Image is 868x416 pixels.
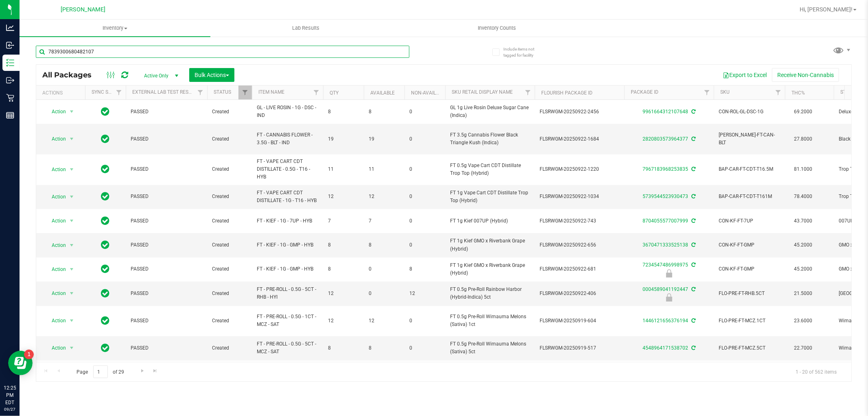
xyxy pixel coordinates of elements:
[328,265,359,273] span: 8
[790,315,816,327] span: 23.6000
[719,165,780,173] span: BAP-CAR-FT-CDT-T16.5M
[369,265,400,273] span: 0
[369,193,400,200] span: 12
[67,191,77,202] span: select
[4,384,16,406] p: 12:25 PM EDT
[720,89,730,95] a: SKU
[772,68,839,82] button: Receive Non-Cannabis
[623,269,715,277] div: Newly Received
[643,136,688,142] a: 2820803573964377
[20,20,210,37] a: Inventory
[643,242,688,248] a: 3670471333525138
[257,217,318,225] span: FT - KIEF - 1G - 7UP - HYB
[450,189,530,205] span: FT 1g Vape Cart CDT Distillate Trop Top (Hybrid)
[450,313,530,328] span: FT 0.5g Pre-Roll Wimauma Melons (Sativa) 1ct
[257,340,318,356] span: FT - PRE-ROLL - 0.5G - 5CT - MCZ - SAT
[643,286,688,292] a: 0004589041192447
[212,290,247,297] span: Created
[70,365,131,378] span: Page of 29
[44,191,66,202] span: Action
[67,288,77,299] span: select
[540,108,619,116] span: FLSRWGM-20250922-2456
[690,286,695,292] span: Sync from Compliance System
[540,241,619,249] span: FLSRWGM-20250922-656
[719,344,780,352] span: FLO-PRE-FT-MCZ.5CT
[6,59,14,67] inline-svg: Inventory
[772,86,785,99] a: Filter
[131,193,202,200] span: PASSED
[690,242,695,248] span: Sync from Compliance System
[61,6,105,13] span: [PERSON_NAME]
[44,164,66,175] span: Action
[540,317,619,325] span: FLSRWGM-20250919-604
[369,290,400,297] span: 0
[467,24,527,32] span: Inventory Counts
[67,133,77,145] span: select
[450,131,530,147] span: FT 3.5g Cannabis Flower Black Triangle Kush (Indica)
[369,165,400,173] span: 11
[328,165,359,173] span: 11
[409,193,440,200] span: 0
[643,194,688,199] a: 5739544523930473
[44,264,66,275] span: Action
[328,217,359,225] span: 7
[194,86,207,99] a: Filter
[690,166,695,172] span: Sync from Compliance System
[101,239,110,251] span: In Sync
[719,193,780,200] span: BAP-CAR-FT-CDT-T161M
[281,24,330,32] span: Lab Results
[719,108,780,116] span: CON-ROL-GL-DSC-1G
[42,90,82,96] div: Actions
[719,317,780,325] span: FLO-PRE-FT-MCZ.1CT
[450,162,530,177] span: FT 0.5g Vape Cart CDT Distillate Trop Top (Hybrid)
[44,133,66,145] span: Action
[643,109,688,114] a: 9961664312107648
[643,262,688,268] a: 7234547486998975
[36,46,409,58] input: Search Package ID, Item Name, SKU, Lot or Part Number...
[195,72,229,78] span: Bulk Actions
[131,217,202,225] span: PASSED
[409,344,440,352] span: 0
[328,317,359,325] span: 12
[212,135,247,143] span: Created
[257,313,318,328] span: FT - PRE-ROLL - 0.5G - 1CT - MCZ - SAT
[257,286,318,301] span: FT - PRE-ROLL - 0.5G - 5CT - RHB - HYI
[67,106,77,117] span: select
[6,111,14,119] inline-svg: Reports
[450,262,530,277] span: FT 1g Kief GMO x Riverbank Grape (Hybrid)
[719,265,780,273] span: CON-KF-FT-GMP
[258,89,284,95] a: Item Name
[24,350,34,359] iframe: Resource center unread badge
[411,90,447,96] a: Non-Available
[67,264,77,275] span: select
[790,342,816,354] span: 22.7000
[131,135,202,143] span: PASSED
[690,262,695,268] span: Sync from Compliance System
[369,344,400,352] span: 8
[623,293,715,302] div: Newly Received
[212,165,247,173] span: Created
[450,237,530,253] span: FT 1g Kief GMO x Riverbank Grape (Hybrid)
[790,239,816,251] span: 45.2000
[790,215,816,227] span: 43.7000
[93,365,108,378] input: 1
[540,290,619,297] span: FLSRWGM-20250922-406
[328,135,359,143] span: 19
[631,89,658,95] a: Package ID
[690,136,695,142] span: Sync from Compliance System
[452,89,513,95] a: Sku Retail Display Name
[369,135,400,143] span: 19
[6,24,14,32] inline-svg: Analytics
[450,286,530,301] span: FT 0.5g Pre-Roll Rainbow Harbor (Hybrid-Indica) 5ct
[330,90,339,96] a: Qty
[212,108,247,116] span: Created
[719,290,780,297] span: FLO-PRE-FT-RHB.5CT
[369,217,400,225] span: 7
[690,218,695,224] span: Sync from Compliance System
[450,340,530,356] span: FT 0.5g Pre-Roll Wimauma Melons (Sativa) 5ct
[540,344,619,352] span: FLSRWGM-20250919-517
[189,68,234,82] button: Bulk Actions
[369,317,400,325] span: 12
[409,265,440,273] span: 8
